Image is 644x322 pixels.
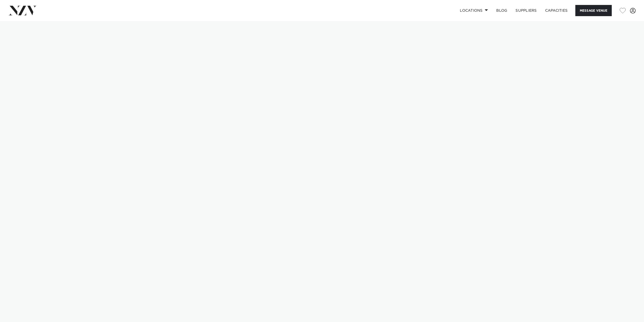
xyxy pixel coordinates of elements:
a: BLOG [492,5,511,16]
img: nzv-logo.png [8,6,37,15]
button: Message Venue [575,5,612,16]
a: Capacities [541,5,572,16]
a: SUPPLIERS [511,5,541,16]
a: Locations [456,5,492,16]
